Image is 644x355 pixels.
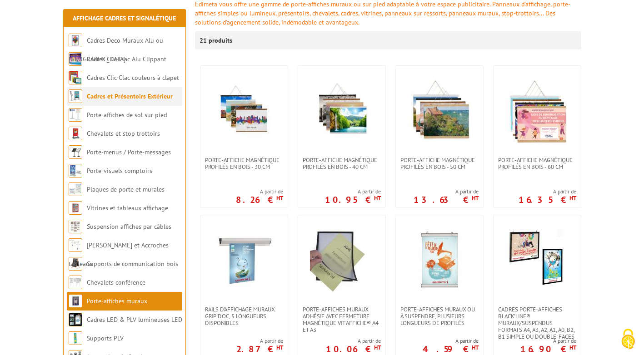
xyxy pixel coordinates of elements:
sup: HT [276,344,283,351]
p: 4.59 € [423,346,479,352]
span: A partir de [414,188,479,195]
a: PORTE-AFFICHE MAGNÉTIQUE PROFILÉS EN BOIS - 50 cm [396,157,483,170]
img: PORTE-AFFICHE MAGNÉTIQUE PROFILÉS EN BOIS - 50 cm [408,79,471,143]
img: Chevalets conférence [69,276,82,289]
a: Porte-visuels comptoirs [87,167,152,175]
img: Cadres Clic-Clac couleurs à clapet [69,71,82,84]
img: Rails d'affichage muraux Grip'Doc, 5 longueurs disponibles [212,229,276,292]
a: Porte-affiches muraux [87,297,147,305]
img: Porte-affiches muraux ou à suspendre, plusieurs longueurs de profilés [408,229,471,292]
a: Supports PLV [87,334,124,342]
span: A partir de [236,337,283,345]
img: Cadres porte-affiches Black’Line® muraux/suspendus Formats A4, A3, A2, A1, A0, B2, B1 simple ou d... [505,229,569,292]
img: Cadres LED & PLV lumineuses LED [69,313,82,326]
img: Suspension affiches par câbles [69,220,82,233]
img: Porte-visuels comptoirs [69,164,82,177]
a: Cadres Clic-Clac couleurs à clapet [87,74,179,82]
a: PORTE-AFFICHE MAGNÉTIQUE PROFILÉS EN BOIS - 60 cm [494,157,581,170]
img: Chevalets et stop trottoirs [69,127,82,140]
img: PORTE-AFFICHE MAGNÉTIQUE PROFILÉS EN BOIS - 30 cm [212,79,276,143]
img: Vitrines et tableaux affichage [69,201,82,215]
img: Cadres Deco Muraux Alu ou Bois [69,34,82,47]
img: PORTE-AFFICHE MAGNÉTIQUE PROFILÉS EN BOIS - 60 cm [505,79,569,143]
p: 16.90 € [520,346,576,352]
img: Porte-affiches muraux [69,294,82,308]
img: Plaques de porte et murales [69,182,82,196]
span: Porte-affiches muraux ou à suspendre, plusieurs longueurs de profilés [400,306,479,326]
a: Porte-menus / Porte-messages [87,148,171,156]
button: Cookies (fenêtre modale) [612,324,644,355]
a: Chevalets et stop trottoirs [87,129,160,138]
sup: HT [569,344,576,351]
span: A partir de [325,188,381,195]
a: Rails d'affichage muraux Grip'Doc, 5 longueurs disponibles [200,306,288,326]
span: Rails d'affichage muraux Grip'Doc, 5 longueurs disponibles [205,306,283,326]
p: 16.35 € [519,197,576,202]
a: Porte-affiches muraux adhésif avec fermeture magnétique VIT’AFFICHE® A4 et A3 [298,306,385,333]
a: Porte-affiches muraux ou à suspendre, plusieurs longueurs de profilés [396,306,483,326]
a: [PERSON_NAME] et Accroches tableaux [69,241,169,268]
sup: HT [569,194,576,202]
span: Porte-affiches muraux adhésif avec fermeture magnétique VIT’AFFICHE® A4 et A3 [303,306,381,333]
a: Plaques de porte et murales [87,185,165,193]
a: Chevalets conférence [87,278,145,286]
sup: HT [472,194,479,202]
a: PORTE-AFFICHE MAGNÉTIQUE PROFILÉS EN BOIS - 40 cm [298,157,385,170]
p: 10.06 € [326,346,381,352]
span: A partir de [423,337,479,345]
a: Cadres LED & PLV lumineuses LED [87,316,182,324]
a: Porte-affiches de sol sur pied [87,111,167,119]
span: PORTE-AFFICHE MAGNÉTIQUE PROFILÉS EN BOIS - 40 cm [303,157,381,170]
span: A partir de [236,188,283,195]
img: Porte-affiches de sol sur pied [69,108,82,122]
a: Affichage Cadres et Signalétique [73,14,176,22]
p: 10.95 € [325,197,381,202]
a: Cadres Clic-Clac Alu Clippant [87,55,166,63]
a: Cadres et Présentoirs Extérieur [87,92,173,100]
sup: HT [374,194,381,202]
span: PORTE-AFFICHE MAGNÉTIQUE PROFILÉS EN BOIS - 50 cm [400,157,479,170]
img: Supports PLV [69,331,82,345]
img: PORTE-AFFICHE MAGNÉTIQUE PROFILÉS EN BOIS - 40 cm [310,79,374,143]
span: A partir de [520,337,576,345]
span: A partir de [326,337,381,345]
img: Porte-menus / Porte-messages [69,145,82,159]
p: 8.26 € [236,197,283,202]
p: 21 produits [200,31,234,49]
span: PORTE-AFFICHE MAGNÉTIQUE PROFILÉS EN BOIS - 60 cm [498,157,576,170]
sup: HT [374,344,381,351]
a: Cadres Deco Muraux Alu ou [GEOGRAPHIC_DATA] [69,36,163,63]
a: Cadres porte-affiches Black’Line® muraux/suspendus Formats A4, A3, A2, A1, A0, B2, B1 simple ou d... [494,306,581,340]
img: Cimaises et Accroches tableaux [69,238,82,252]
a: PORTE-AFFICHE MAGNÉTIQUE PROFILÉS EN BOIS - 30 cm [200,157,288,170]
span: A partir de [519,188,576,195]
a: Vitrines et tableaux affichage [87,204,168,212]
p: 2.87 € [236,346,283,352]
a: Suspension affiches par câbles [87,222,171,231]
img: Porte-affiches muraux adhésif avec fermeture magnétique VIT’AFFICHE® A4 et A3 [310,229,374,292]
sup: HT [276,194,283,202]
span: PORTE-AFFICHE MAGNÉTIQUE PROFILÉS EN BOIS - 30 cm [205,157,283,170]
span: Cadres porte-affiches Black’Line® muraux/suspendus Formats A4, A3, A2, A1, A0, B2, B1 simple ou d... [498,306,576,340]
img: Cookies (fenêtre modale) [617,328,639,350]
img: Cadres et Présentoirs Extérieur [69,89,82,103]
a: Supports de communication bois [87,260,178,268]
sup: HT [472,344,479,351]
p: 13.63 € [414,197,479,202]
